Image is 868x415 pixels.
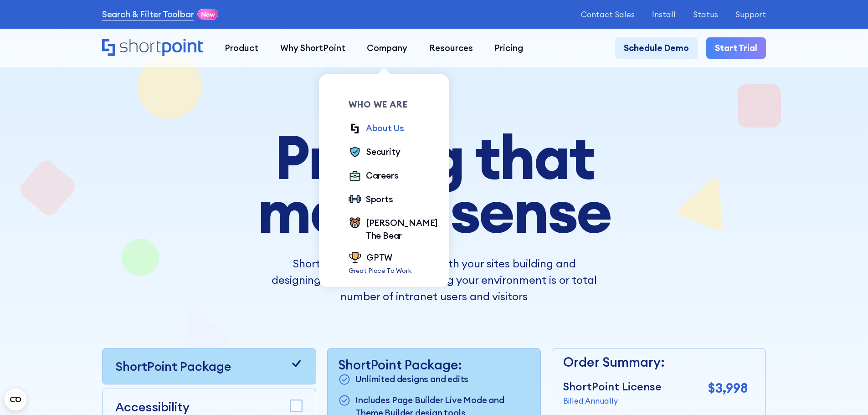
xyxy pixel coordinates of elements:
[366,169,399,182] div: Careers
[102,8,194,21] a: Search & Filter Toolbar
[563,353,748,372] p: Order Summary:
[484,37,534,59] a: Pricing
[706,37,766,59] a: Start Trial
[338,357,529,373] p: ShortPoint Package:
[349,266,411,276] p: Great Place To Work
[652,10,676,19] a: Install
[366,216,438,242] div: [PERSON_NAME] The Bear
[563,379,662,395] p: ShortPoint License
[563,395,662,406] p: Billed Annually
[704,309,868,415] iframe: Chat Widget
[494,41,523,55] div: Pricing
[349,251,411,266] a: GPTW
[367,41,407,55] div: Company
[355,373,468,387] p: Unlimited designs and edits
[366,193,393,206] div: Sports
[693,10,718,19] a: Status
[269,37,356,59] a: Why ShortPoint
[190,130,678,238] h1: Pricing that makes sense
[349,216,438,242] a: [PERSON_NAME] The Bear
[418,37,484,59] a: Resources
[581,10,635,19] a: Contact Sales
[349,100,438,109] div: Who we are
[115,357,231,375] p: ShortPoint Package
[349,193,393,208] a: Sports
[214,37,269,59] a: Product
[271,256,596,304] p: ShortPoint pricing is aligned with your sites building and designing needs, no matter how big you...
[5,389,26,410] button: Open CMP widget
[349,145,401,160] a: Security
[280,41,345,55] div: Why ShortPoint
[356,37,418,59] a: Company
[349,169,399,184] a: Careers
[366,145,400,159] div: Security
[429,41,473,55] div: Resources
[615,37,698,59] a: Schedule Demo
[366,251,392,264] div: GPTW
[349,122,405,137] a: About Us
[735,10,766,19] a: Support
[102,39,203,57] a: Home
[366,122,404,135] div: About Us
[225,41,258,55] div: Product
